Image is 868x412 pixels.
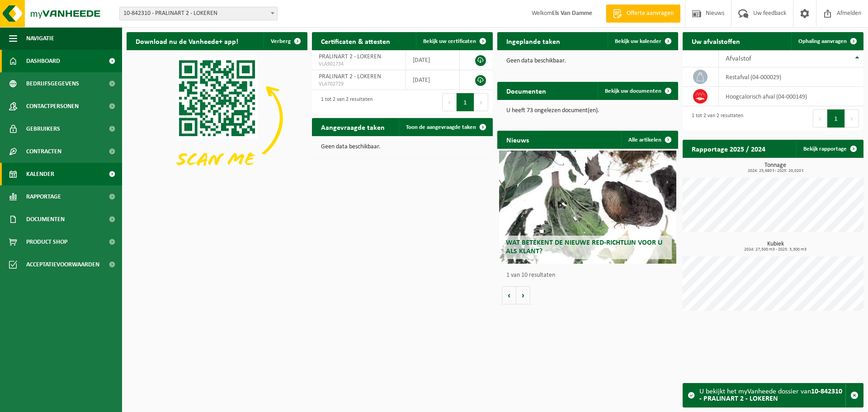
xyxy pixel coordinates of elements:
[442,93,457,111] button: Previous
[606,5,680,23] a: Offerte aanvragen
[406,124,476,130] span: Toon de aangevraagde taken
[516,286,530,304] button: Volgende
[598,82,677,100] a: Bekijk uw documenten
[120,7,277,20] span: 10-842310 - PRALINART 2 - LOKEREN
[615,38,661,44] span: Bekijk uw kalender
[26,140,61,163] span: Contracten
[474,93,488,111] button: Next
[683,32,749,50] h2: Uw afvalstoffen
[687,162,863,173] h3: Tonnage
[497,82,555,99] h2: Documenten
[687,247,863,252] span: 2024: 27,500 m3 - 2025: 3,300 m3
[791,32,863,50] a: Ophaling aanvragen
[26,95,79,118] span: Contactpersonen
[621,131,677,149] a: Alle artikelen
[506,272,674,279] p: 1 van 10 resultaten
[813,109,827,128] button: Previous
[271,38,291,44] span: Verberg
[127,32,247,50] h2: Download nu de Vanheede+ app!
[319,73,381,80] span: PRALINART 2 - LOKEREN
[26,27,54,50] span: Navigatie
[26,50,60,72] span: Dashboard
[687,241,863,252] h3: Kubiek
[399,118,492,136] a: Toon de aangevraagde taken
[321,144,484,150] p: Geen data beschikbaar.
[699,384,845,407] div: U bekijkt het myVanheede dossier van
[506,239,662,255] span: Wat betekent de nieuwe RED-richtlijn voor u als klant?
[319,81,399,88] span: VLA702729
[502,286,516,304] button: Vorige
[26,72,79,95] span: Bedrijfsgegevens
[552,10,592,17] strong: Els Van Damme
[699,388,842,403] strong: 10-842310 - PRALINART 2 - LOKEREN
[624,9,676,18] span: Offerte aanvragen
[264,32,307,50] button: Verberg
[605,88,661,94] span: Bekijk uw documenten
[687,169,863,173] span: 2024: 25,680 t - 2025: 20,020 t
[26,185,61,208] span: Rapportage
[497,32,569,50] h2: Ingeplande taken
[416,32,492,50] a: Bekijk uw certificaten
[312,32,399,50] h2: Certificaten & attesten
[127,50,307,186] img: Download de VHEPlus App
[319,61,399,68] span: VLA901734
[312,118,394,136] h2: Aangevraagde taken
[798,38,847,44] span: Ophaling aanvragen
[827,109,845,128] button: 1
[497,131,538,148] h2: Nieuws
[726,55,751,62] span: Afvalstof
[457,93,474,111] button: 1
[119,7,278,20] span: 10-842310 - PRALINART 2 - LOKEREN
[845,109,859,128] button: Next
[26,163,54,185] span: Kalender
[608,32,677,50] a: Bekijk uw kalender
[26,208,65,231] span: Documenten
[506,58,669,64] p: Geen data beschikbaar.
[687,109,743,128] div: 1 tot 2 van 2 resultaten
[719,67,863,87] td: restafval (04-000029)
[406,70,460,90] td: [DATE]
[26,253,99,276] span: Acceptatievoorwaarden
[406,50,460,70] td: [DATE]
[316,92,373,112] div: 1 tot 2 van 2 resultaten
[26,118,60,140] span: Gebruikers
[683,140,774,157] h2: Rapportage 2025 / 2024
[719,87,863,106] td: hoogcalorisch afval (04-000149)
[319,53,381,60] span: PRALINART 2 - LOKEREN
[26,231,67,253] span: Product Shop
[423,38,476,44] span: Bekijk uw certificaten
[796,140,863,158] a: Bekijk rapportage
[499,151,676,264] a: Wat betekent de nieuwe RED-richtlijn voor u als klant?
[506,108,669,114] p: U heeft 73 ongelezen document(en).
